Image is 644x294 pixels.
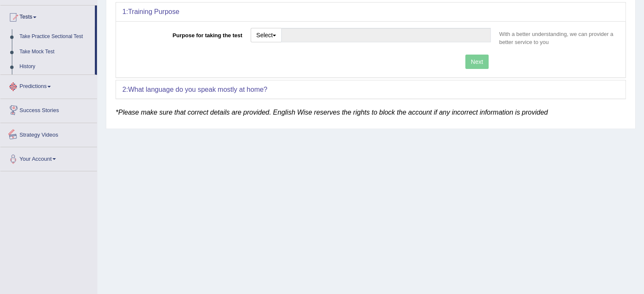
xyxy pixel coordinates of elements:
b: What language do you speak mostly at home? [128,86,267,93]
a: Take Mock Test [16,44,95,60]
a: Take Practice Sectional Test [16,29,95,44]
a: Your Account [0,147,97,168]
button: Select [251,28,282,42]
label: Purpose for taking the test [122,28,246,39]
div: 1: [116,3,625,21]
a: Success Stories [0,99,97,120]
a: Tests [0,5,95,27]
p: With a better understanding, we can provider a better service to you [495,30,619,46]
em: *Please make sure that correct details are provided. English Wise reserves the rights to block th... [116,109,548,116]
b: Training Purpose [128,8,179,15]
a: Strategy Videos [0,123,97,144]
a: History [16,59,95,74]
div: 2: [116,80,625,99]
a: Predictions [0,75,97,96]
